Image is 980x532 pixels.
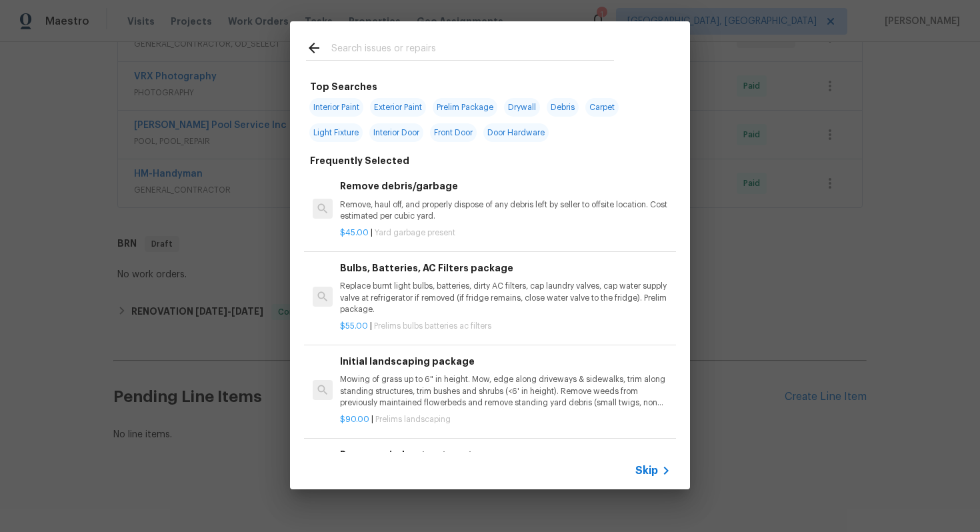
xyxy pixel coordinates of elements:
[433,98,497,117] span: Prelim Package
[340,415,369,423] span: $90.00
[340,321,671,332] p: |
[635,464,658,477] span: Skip
[310,79,377,94] h6: Top Searches
[309,98,363,117] span: Interior Paint
[340,229,369,237] span: $45.00
[340,261,671,275] h6: Bulbs, Batteries, AC Filters package
[340,374,671,408] p: Mowing of grass up to 6" in height. Mow, edge along driveways & sidewalks, trim along standing st...
[340,354,671,369] h6: Initial landscaping package
[340,447,671,462] h6: Remove window treatments
[309,123,363,142] span: Light Fixture
[375,229,455,237] span: Yard garbage present
[340,322,368,330] span: $55.00
[310,153,409,168] h6: Frequently Selected
[340,414,671,425] p: |
[483,123,549,142] span: Door Hardware
[331,40,614,60] input: Search issues or repairs
[430,123,477,142] span: Front Door
[340,281,671,315] p: Replace burnt light bulbs, batteries, dirty AC filters, cap laundry valves, cap water supply valv...
[585,98,619,117] span: Carpet
[504,98,540,117] span: Drywall
[340,179,671,193] h6: Remove debris/garbage
[375,415,451,423] span: Prelims landscaping
[340,199,671,222] p: Remove, haul off, and properly dispose of any debris left by seller to offsite location. Cost est...
[374,322,491,330] span: Prelims bulbs batteries ac filters
[340,227,671,239] p: |
[369,123,423,142] span: Interior Door
[547,98,579,117] span: Debris
[370,98,426,117] span: Exterior Paint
